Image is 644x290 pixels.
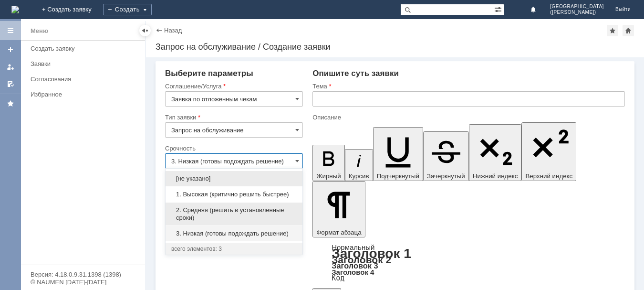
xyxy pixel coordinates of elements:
span: 2. Средняя (решить в установленные сроки) [171,206,297,222]
a: Заголовок 1 [332,246,411,261]
button: Формат абзаца [312,181,365,237]
span: Выберите параметры [165,69,253,78]
span: 1. Высокая (критично решить быстрее) [171,191,297,198]
div: Согласования [31,75,139,83]
a: Создать заявку [3,42,18,57]
button: Нижний индекс [469,124,522,181]
div: Добавить в избранное [607,25,618,36]
div: Срочность [165,145,301,151]
a: Мои заявки [3,59,18,75]
div: Тип заявки [165,114,301,120]
div: Тема [312,83,623,89]
div: © NAUMEN [DATE]-[DATE] [31,279,135,285]
span: Нижний индекс [473,172,518,180]
span: Курсив [349,172,369,180]
div: Формат абзаца [312,244,625,281]
div: Запрос на обслуживание / Создание заявки [156,42,634,52]
span: Зачеркнутый [427,172,465,180]
div: Сделать домашней страницей [623,25,634,36]
a: Перейти на домашнюю страницу [11,6,19,13]
span: Жирный [316,172,341,180]
span: ([PERSON_NAME]) [550,10,604,15]
span: Расширенный поиск [494,4,504,13]
div: Заявки [31,60,139,67]
span: [не указано] [171,175,297,183]
button: Курсив [345,149,373,181]
img: logo [11,6,19,13]
span: Подчеркнутый [377,172,419,180]
a: Код [332,274,344,282]
div: Создать [103,4,152,15]
span: Опишите суть заявки [312,69,399,78]
a: Согласования [27,72,143,86]
button: Зачеркнутый [423,131,469,181]
div: Описание [312,114,623,120]
a: Заголовок 4 [332,268,374,276]
a: Заголовок 2 [332,254,391,265]
div: Версия: 4.18.0.9.31.1398 (1398) [31,271,135,278]
button: Подчеркнутый [373,127,423,181]
div: Соглашение/Услуга [165,83,301,89]
span: Формат абзаца [316,229,361,236]
a: Нормальный [332,243,374,251]
a: Назад [164,27,182,34]
button: Верхний индекс [521,122,576,181]
a: Создать заявку [27,41,143,56]
div: Скрыть меню [139,25,151,36]
a: Заголовок 3 [332,261,378,270]
div: Создать заявку [31,45,139,52]
span: [GEOGRAPHIC_DATA] [550,4,604,10]
span: 3. Низкая (готовы подождать решение) [171,230,297,237]
button: Жирный [312,145,345,181]
a: Заявки [27,56,143,71]
div: Меню [31,25,48,37]
span: Верхний индекс [525,172,572,180]
div: Избранное [31,91,129,98]
div: всего элементов: 3 [171,245,297,253]
a: Мои согласования [3,76,18,92]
